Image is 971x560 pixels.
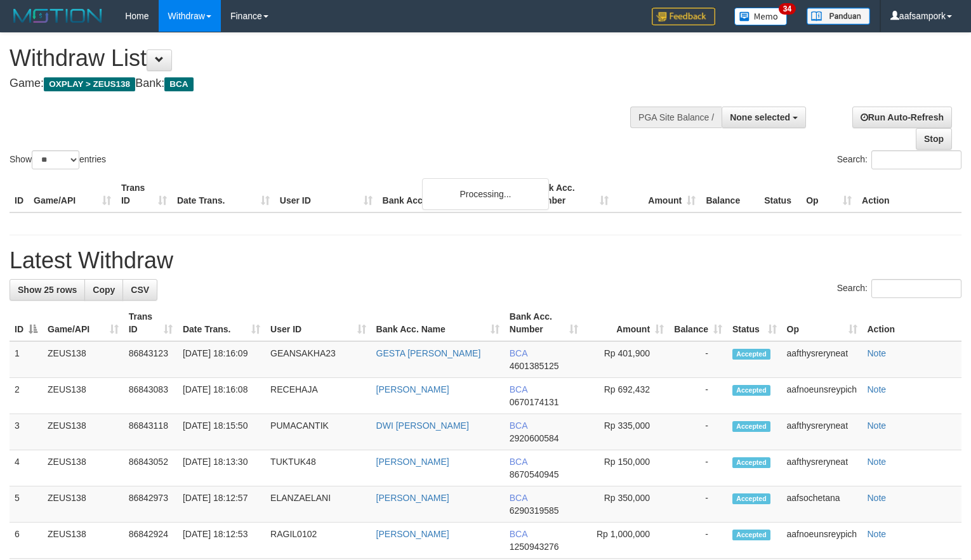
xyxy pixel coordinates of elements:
[614,176,701,212] th: Amount
[10,378,43,414] td: 2
[376,384,449,394] a: [PERSON_NAME]
[730,112,790,122] span: None selected
[527,176,614,212] th: Bank Acc. Number
[10,46,635,71] h1: Withdraw List
[510,420,527,431] span: BCA
[871,279,961,298] input: Search:
[178,341,265,378] td: [DATE] 18:16:09
[10,248,961,273] h1: Latest Withdraw
[10,77,635,90] h4: Game: Bank:
[124,523,178,559] td: 86842924
[116,176,172,212] th: Trans ID
[178,486,265,523] td: [DATE] 18:12:57
[164,77,193,91] span: BCA
[732,457,770,468] span: Accepted
[510,348,527,358] span: BCA
[630,107,722,128] div: PGA Site Balance /
[669,341,727,378] td: -
[32,150,79,169] select: Showentries
[510,433,559,443] span: Copy 2920600584 to clipboard
[43,305,124,341] th: Game/API: activate to sort column ascending
[510,457,527,467] span: BCA
[422,178,549,210] div: Processing...
[124,450,178,486] td: 86843052
[807,8,870,25] img: panduan.png
[93,285,115,295] span: Copy
[10,176,29,212] th: ID
[371,305,505,341] th: Bank Acc. Name: activate to sort column ascending
[510,505,559,516] span: Copy 6290319585 to clipboard
[376,420,469,431] a: DWI [PERSON_NAME]
[782,523,862,559] td: aafnoeunsreypich
[124,378,178,414] td: 86843083
[265,305,371,341] th: User ID: activate to sort column ascending
[868,457,887,467] a: Note
[10,305,43,341] th: ID: activate to sort column descending
[583,450,669,486] td: Rp 150,000
[583,341,669,378] td: Rp 401,900
[759,176,801,212] th: Status
[868,493,887,503] a: Note
[583,523,669,559] td: Rp 1,000,000
[782,486,862,523] td: aafsochetana
[265,341,371,378] td: GEANSAKHA23
[782,450,862,486] td: aafthysreryneat
[505,305,583,341] th: Bank Acc. Number: activate to sort column ascending
[18,285,77,295] span: Show 25 rows
[871,150,961,169] input: Search:
[178,450,265,486] td: [DATE] 18:13:30
[727,305,782,341] th: Status: activate to sort column ascending
[868,529,887,539] a: Note
[801,176,857,212] th: Op
[510,542,559,552] span: Copy 1250943276 to clipboard
[43,486,124,523] td: ZEUS138
[10,150,106,169] label: Show entries
[779,3,796,15] span: 34
[669,450,727,486] td: -
[583,486,669,523] td: Rp 350,000
[378,176,527,212] th: Bank Acc. Name
[178,305,265,341] th: Date Trans.: activate to sort column ascending
[122,279,157,301] a: CSV
[669,414,727,450] td: -
[652,8,715,25] img: Feedback.jpg
[265,414,371,450] td: PUMACANTIK
[376,457,449,467] a: [PERSON_NAME]
[734,8,788,25] img: Button%20Memo.svg
[669,486,727,523] td: -
[782,414,862,450] td: aafthysreryneat
[376,529,449,539] a: [PERSON_NAME]
[782,341,862,378] td: aafthysreryneat
[510,529,527,539] span: BCA
[124,341,178,378] td: 86843123
[669,523,727,559] td: -
[10,414,43,450] td: 3
[732,421,770,432] span: Accepted
[732,493,770,504] span: Accepted
[701,176,759,212] th: Balance
[124,305,178,341] th: Trans ID: activate to sort column ascending
[84,279,123,301] a: Copy
[178,378,265,414] td: [DATE] 18:16:08
[172,176,275,212] th: Date Trans.
[868,384,887,394] a: Note
[669,305,727,341] th: Balance: activate to sort column ascending
[583,378,669,414] td: Rp 692,432
[376,348,481,358] a: GESTA [PERSON_NAME]
[837,279,961,298] label: Search:
[124,414,178,450] td: 86843118
[510,469,559,479] span: Copy 8670540945 to clipboard
[732,349,770,360] span: Accepted
[43,450,124,486] td: ZEUS138
[178,414,265,450] td: [DATE] 18:15:50
[583,414,669,450] td: Rp 335,000
[916,128,952,150] a: Stop
[732,530,770,540] span: Accepted
[732,385,770,396] span: Accepted
[275,176,378,212] th: User ID
[857,176,961,212] th: Action
[10,279,85,301] a: Show 25 rows
[782,305,862,341] th: Op: activate to sort column ascending
[178,523,265,559] td: [DATE] 18:12:53
[10,523,43,559] td: 6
